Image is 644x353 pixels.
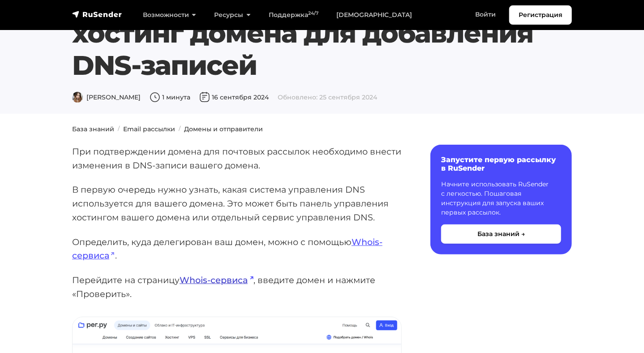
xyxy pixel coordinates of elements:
[123,125,175,133] a: Email рассылки
[199,92,210,103] img: Дата публикации
[205,6,259,24] a: Ресурсы
[150,92,160,103] img: Время чтения
[441,224,561,244] button: База знаний →
[72,93,141,101] span: [PERSON_NAME]
[184,125,263,133] a: Домены и отправители
[441,180,561,217] p: Начните использовать RuSender с легкостью. Пошаговая инструкция для запуска ваших первых рассылок.
[72,145,402,172] p: При подтверждении домена для почтовых рассылок необходимо внести изменения в DNS-записи вашего до...
[72,235,402,263] p: Определить, куда делегирован ваш домен, можно с помощью .
[509,5,572,25] a: Регистрация
[150,93,190,101] span: 1 минута
[72,10,122,19] img: RuSender
[72,125,114,133] a: База знаний
[67,125,577,134] nav: breadcrumb
[134,6,205,24] a: Возможности
[430,145,572,254] a: Запустите первую рассылку в RuSender Начните использовать RuSender с легкостью. Пошаговая инструк...
[72,273,402,301] p: Перейдите на страницу , введите домен и нажмите «Проверить».
[466,5,505,24] a: Войти
[72,183,402,224] p: В первую очередь нужно узнать, какая система управления DNS используется для вашего домена. Это м...
[308,10,318,16] sup: 24/7
[260,6,327,24] a: Поддержка24/7
[199,93,269,101] span: 16 сентября 2024
[278,93,377,101] span: Обновлено: 25 сентября 2024
[327,6,421,24] a: [DEMOGRAPHIC_DATA]
[441,155,561,172] h6: Запустите первую рассылку в RuSender
[180,275,253,285] a: Whois-сервиса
